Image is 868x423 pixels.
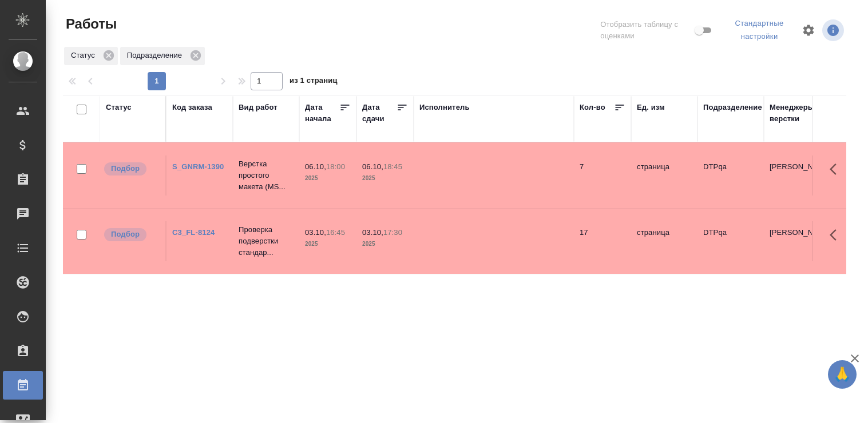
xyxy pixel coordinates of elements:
td: страница [631,221,697,261]
p: Статус [71,50,99,61]
div: Ед. изм [637,102,665,113]
span: Работы [63,15,117,33]
p: 18:00 [326,162,345,171]
p: 2025 [362,238,408,250]
td: 17 [574,221,631,261]
div: Можно подбирать исполнителей [103,161,160,177]
div: Дата начала [305,102,339,125]
p: Проверка подверстки стандар... [239,224,294,258]
div: Код заказа [172,102,212,113]
p: 03.10, [305,228,326,237]
span: Посмотреть информацию [822,19,846,41]
div: Подразделение [120,47,205,65]
td: 7 [574,155,631,195]
p: 03.10, [362,228,383,237]
td: DTPqa [697,155,764,195]
p: 17:30 [383,228,402,237]
div: Статус [106,102,132,113]
div: Можно подбирать исполнителей [103,227,160,242]
p: 2025 [305,173,351,184]
p: Верстка простого макета (MS... [239,158,294,193]
span: 🙏 [833,362,852,386]
div: Кол-во [580,102,605,113]
div: Исполнитель [419,102,470,113]
div: Дата сдачи [362,102,397,125]
p: Подразделение [127,50,186,61]
div: Вид работ [239,102,278,113]
a: S_GNRM-1390 [172,162,224,171]
div: Менеджеры верстки [770,102,825,125]
p: 16:45 [326,228,345,237]
p: 06.10, [305,162,326,171]
span: Настроить таблицу [795,17,822,44]
span: из 1 страниц [290,74,338,90]
div: split button [724,15,795,46]
button: Здесь прячутся важные кнопки [823,155,850,183]
p: [PERSON_NAME] [770,227,825,238]
p: [PERSON_NAME] [770,161,825,173]
div: Статус [64,47,118,65]
p: Подбор [111,163,140,174]
a: C3_FL-8124 [172,228,215,237]
p: 2025 [305,238,351,250]
button: 🙏 [828,360,857,389]
p: 2025 [362,173,408,184]
td: DTPqa [697,221,764,261]
td: страница [631,155,697,195]
span: Отобразить таблицу с оценками [600,19,692,42]
div: Подразделение [703,102,762,113]
p: 06.10, [362,162,383,171]
p: 18:45 [383,162,402,171]
button: Здесь прячутся важные кнопки [823,221,850,249]
p: Подбор [111,229,140,240]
